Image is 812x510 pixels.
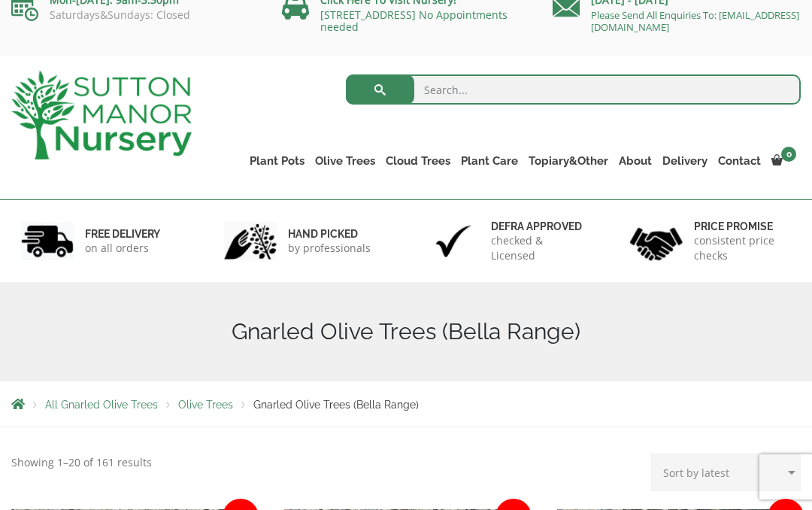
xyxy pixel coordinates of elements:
[244,150,310,172] a: Plant Pots
[224,222,277,260] img: 2.jpg
[11,454,152,472] p: Showing 1–20 of 161 results
[651,454,801,491] select: Shop order
[523,150,614,172] a: Topiary&Other
[310,150,380,172] a: Olive Trees
[178,399,233,411] a: Olive Trees
[630,218,683,264] img: 4.jpg
[614,150,657,172] a: About
[85,227,160,241] h6: FREE DELIVERY
[491,233,588,263] p: checked & Licensed
[320,8,507,34] a: [STREET_ADDRESS] No Appointments needed
[766,150,801,172] a: 0
[694,220,791,233] h6: Price promise
[781,147,796,162] span: 0
[45,399,158,411] a: All Gnarled Olive Trees
[11,9,259,21] p: Saturdays&Sundays: Closed
[657,150,713,172] a: Delivery
[11,71,192,159] img: logo
[427,222,480,260] img: 3.jpg
[346,74,801,105] input: Search...
[21,222,74,260] img: 1.jpg
[85,241,160,256] p: on all orders
[253,399,419,411] span: Gnarled Olive Trees (Bella Range)
[713,150,766,172] a: Contact
[491,220,588,233] h6: Defra approved
[694,233,791,263] p: consistent price checks
[380,150,456,172] a: Cloud Trees
[288,241,371,256] p: by professionals
[591,8,799,34] a: Please Send All Enquiries To: [EMAIL_ADDRESS][DOMAIN_NAME]
[288,227,371,241] h6: hand picked
[11,398,801,410] nav: Breadcrumbs
[456,150,523,172] a: Plant Care
[11,318,801,345] h1: Gnarled Olive Trees (Bella Range)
